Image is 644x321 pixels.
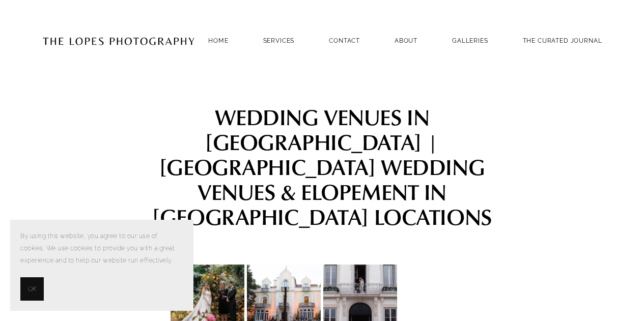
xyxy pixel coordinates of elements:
a: THE CURATED JOURNAL [523,34,602,47]
span: OK [28,283,36,295]
a: Contact [329,34,360,47]
img: Portugal Wedding Photographer | The Lopes Photography [42,16,195,66]
a: Home [208,34,228,47]
section: Cookie banner [10,220,193,311]
a: ABOUT [395,34,417,47]
a: GALLERIES [452,34,488,47]
p: By using this website, you agree to our use of cookies. We use cookies to provide you with a grea... [20,230,183,267]
button: OK [20,277,44,301]
a: SERVICES [263,37,295,44]
h1: WEDDING VENUES IN [GEOGRAPHIC_DATA] | [GEOGRAPHIC_DATA] WEDDING VENUES & ELOPEMENT IN [GEOGRAPHIC... [139,104,506,229]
